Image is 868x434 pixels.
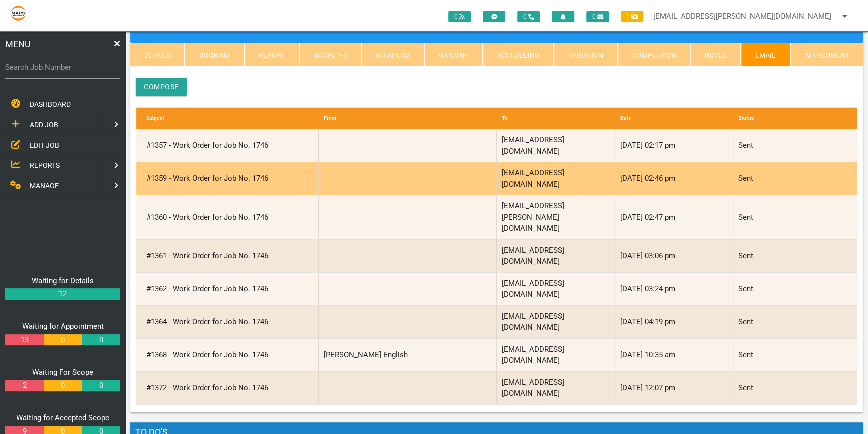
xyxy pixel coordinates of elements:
a: Scope 1-3 [299,43,361,67]
div: [EMAIL_ADDRESS][PERSON_NAME][DOMAIN_NAME] [497,195,615,239]
a: Waiting For Scope [32,368,93,377]
div: #1360 - Work Order for Job No. 1746 [141,195,319,239]
div: Sent [733,195,852,239]
span: ADD JOB [30,121,58,129]
div: [EMAIL_ADDRESS][DOMAIN_NAME] [497,306,615,338]
a: Scheduling [483,43,554,67]
a: 2 [5,380,43,391]
a: Notes [690,43,741,67]
div: [EMAIL_ADDRESS][DOMAIN_NAME] [497,339,615,371]
a: 0 [44,334,82,346]
div: #1372 - Work Order for Job No. 1746 [141,372,319,404]
a: 0 [82,334,120,346]
a: Completion [618,43,690,67]
div: [EMAIL_ADDRESS][DOMAIN_NAME] [497,129,615,162]
div: #1362 - Work Order for Job No. 1746 [141,273,319,305]
div: [DATE] 04:19 pm [615,306,734,338]
div: [EMAIL_ADDRESS][DOMAIN_NAME] [497,372,615,404]
div: [EMAIL_ADDRESS][DOMAIN_NAME] [497,273,615,305]
a: Email [741,43,790,67]
div: From [319,108,497,129]
span: EDIT JOB [30,141,59,149]
div: Subject [141,108,319,129]
div: #1359 - Work Order for Job No. 1746 [141,162,319,195]
span: 0 [517,11,540,22]
a: Go Ahead [361,43,424,67]
span: MANAGE [30,182,59,190]
a: 0 [82,380,120,391]
div: [DATE] 10:35 am [615,339,734,371]
a: GA Conf [424,43,483,67]
span: 0 [448,11,471,22]
a: 13 [5,334,43,346]
div: [DATE] 02:47 pm [615,195,734,239]
div: [DATE] 02:46 pm [615,162,734,195]
a: 0 [44,380,82,391]
div: Sent [733,339,852,371]
span: DASHBOARD [30,100,71,108]
label: Search Job Number [5,62,120,73]
a: Variation [554,43,617,67]
div: #1368 - Work Order for Job No. 1746 [141,339,319,371]
div: Sent [733,240,852,272]
div: [DATE] 02:17 pm [615,129,734,162]
span: 0 [586,11,609,22]
div: [DATE] 03:06 pm [615,240,734,272]
img: s3file [10,5,26,21]
a: Compose [136,78,187,96]
a: Details [130,43,185,67]
div: Status [733,108,852,129]
div: To [497,108,615,129]
a: Attachment [790,43,863,67]
div: Date [615,108,734,129]
span: REPORTS [30,161,60,169]
div: [EMAIL_ADDRESS][DOMAIN_NAME] [497,240,615,272]
a: Waiting for Accepted Scope [16,413,109,422]
a: Waiting for Details [32,276,94,285]
div: #1361 - Work Order for Job No. 1746 [141,240,319,272]
div: Sent [733,372,852,404]
a: Waiting for Appointment [22,322,104,331]
div: #1357 - Work Order for Job No. 1746 [141,129,319,162]
div: [DATE] 03:24 pm [615,273,734,305]
span: 1 [621,11,643,22]
div: [PERSON_NAME] English [319,339,497,371]
div: Sent [733,162,852,195]
div: [DATE] 12:07 pm [615,372,734,404]
a: Report [245,43,299,67]
span: MENU [5,37,31,51]
div: #1364 - Work Order for Job No. 1746 [141,306,319,338]
a: 12 [5,288,120,300]
a: Booking [185,43,244,67]
div: Sent [733,306,852,338]
div: Sent [733,129,852,162]
div: [EMAIL_ADDRESS][DOMAIN_NAME] [497,162,615,195]
div: Sent [733,273,852,305]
